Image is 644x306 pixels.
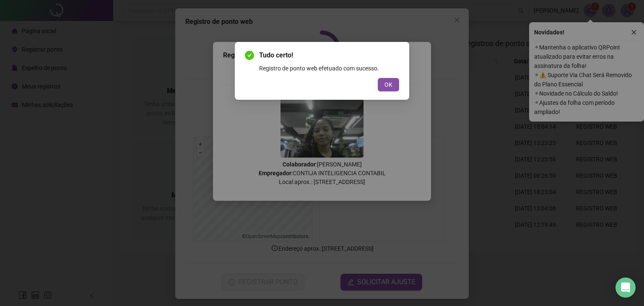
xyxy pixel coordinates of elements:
[378,78,399,91] button: OK
[259,64,399,73] div: Registro de ponto web efetuado com sucesso.
[615,277,636,298] div: Open Intercom Messenger
[384,80,392,89] span: OK
[245,51,254,60] span: check-circle
[259,50,399,60] span: Tudo certo!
